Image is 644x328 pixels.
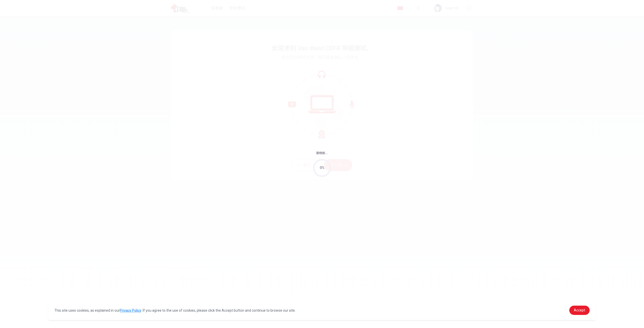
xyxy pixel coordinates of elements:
span: 请稍候... [316,151,328,155]
span: Accept [574,308,585,312]
a: dismiss cookie message [569,306,590,315]
div: 0% [320,165,325,171]
a: Privacy Policy [120,308,141,312]
div: cookieconsent [48,301,596,320]
span: This site uses cookies, as explained in our . If you agree to the use of cookies, please click th... [54,308,296,312]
